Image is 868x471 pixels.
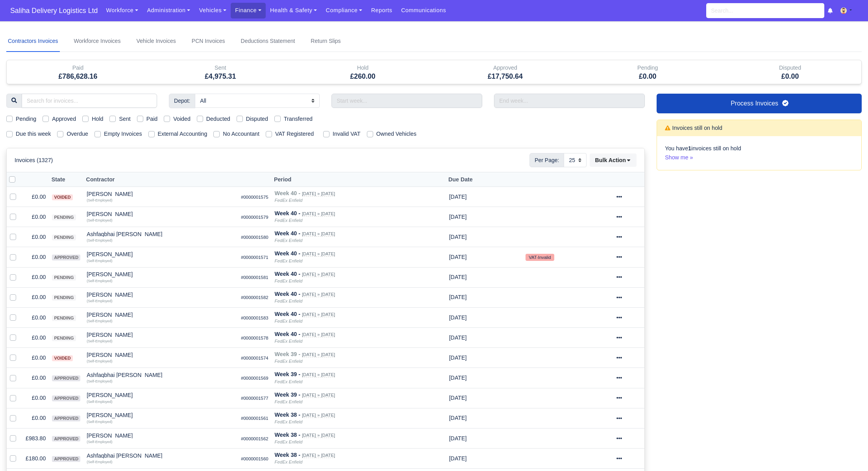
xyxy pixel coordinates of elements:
[241,215,268,220] small: #0000001579
[449,214,467,220] span: 1 month from now
[15,157,53,164] h6: Invoices (1327)
[449,455,467,462] span: 1 month from now
[241,235,268,240] small: #0000001580
[52,295,76,301] span: pending
[52,115,76,124] label: Approved
[449,395,467,401] span: 1 month from now
[87,312,235,318] div: [PERSON_NAME]
[665,125,722,131] h6: Invoices still on hold
[298,63,428,72] div: Hold
[275,198,303,203] i: FedEx Enfield
[87,272,235,277] div: [PERSON_NAME]
[302,211,335,216] small: [DATE] » [DATE]
[87,359,112,363] small: (Self-Employed)
[22,307,49,327] td: £0.00
[67,129,88,139] label: Overdue
[146,115,158,124] label: Paid
[449,375,467,381] span: 1 month from now
[52,194,72,200] span: voided
[665,154,693,161] a: Show me »
[173,115,191,124] label: Voided
[87,339,112,343] small: (Self-Employed)
[13,72,143,81] h5: £786,628.16
[449,254,467,260] span: 1 month from now
[302,372,335,377] small: [DATE] » [DATE]
[87,319,112,323] small: (Self-Employed)
[87,211,235,217] div: [PERSON_NAME]
[6,3,102,18] span: Saliha Delivery Logistics Ltd
[275,460,303,464] i: FedEx Enfield
[582,72,713,81] h5: £0.00
[582,63,713,72] div: Pending
[52,355,72,361] span: voided
[302,453,335,458] small: [DATE] » [DATE]
[275,392,300,398] strong: Week 39 -
[275,311,300,317] strong: Week 40 -
[231,3,266,18] a: Finance
[284,115,313,124] label: Transferred
[449,314,467,321] span: 1 month from now
[87,352,235,358] div: [PERSON_NAME]
[7,60,149,84] div: Paid
[292,60,434,84] div: Hold
[302,272,335,277] small: [DATE] » [DATE]
[22,247,49,267] td: £0.00
[298,72,428,81] h5: £260.00
[302,231,335,236] small: [DATE] » [DATE]
[449,234,467,240] span: 1 month from now
[87,292,235,297] div: [PERSON_NAME]
[135,31,177,52] a: Vehicle Invoices
[52,255,80,260] span: approved
[302,413,335,418] small: [DATE] » [DATE]
[83,172,238,187] th: Contractor
[719,60,861,84] div: Disputed
[302,433,335,438] small: [DATE] » [DATE]
[241,436,268,441] small: #0000001562
[22,94,157,108] input: Search for invoices...
[52,235,76,240] span: pending
[440,72,570,81] h5: £17,750.64
[87,231,235,237] div: Ashfaqbhai [PERSON_NAME]
[275,210,300,216] strong: Week 40 -
[241,255,268,260] small: #0000001571
[52,275,76,281] span: pending
[302,251,335,257] small: [DATE] » [DATE]
[275,379,303,384] i: FedEx Enfield
[706,3,824,18] input: Search...
[87,191,235,197] div: [PERSON_NAME]
[87,433,235,438] div: [PERSON_NAME]
[446,172,523,187] th: Due Date
[590,153,637,167] button: Bulk Action
[494,94,645,108] input: End week...
[275,259,303,263] i: FedEx Enfield
[275,291,300,297] strong: Week 40 -
[102,3,143,18] a: Workforce
[87,332,235,338] div: [PERSON_NAME]
[22,207,49,227] td: £0.00
[155,63,286,72] div: Sent
[87,392,235,398] div: [PERSON_NAME]
[241,416,268,421] small: #0000001561
[449,355,467,361] span: 1 month from now
[155,72,286,81] h5: £4,975.31
[309,31,342,52] a: Return Slips
[275,319,303,323] i: FedEx Enfield
[22,368,49,388] td: £0.00
[657,136,861,170] div: You have invoices still on hold
[92,115,103,124] label: Hold
[302,312,335,317] small: [DATE] » [DATE]
[22,227,49,247] td: £0.00
[275,432,300,438] strong: Week 38 -
[241,195,268,199] small: #0000001575
[22,348,49,368] td: £0.00
[275,129,314,139] label: VAT Registered
[275,238,303,243] i: FedEx Enfield
[190,31,227,52] a: PCN Invoices
[22,388,49,408] td: £0.00
[275,299,303,303] i: FedEx Enfield
[331,94,482,108] input: Start week...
